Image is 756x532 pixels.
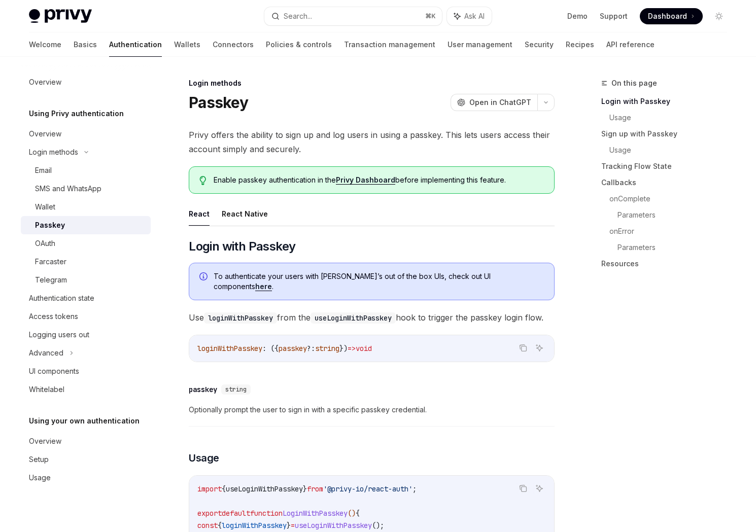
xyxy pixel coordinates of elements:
[344,32,435,57] a: Transaction management
[525,32,554,57] a: Security
[250,509,283,518] span: function
[21,180,151,198] a: SMS and WhatsApp
[199,176,207,185] svg: Tip
[279,344,307,353] span: passkey
[214,271,544,292] span: To authenticate your users with [PERSON_NAME]’s out of the box UIs, check out UI components .
[425,12,436,20] span: ⌘ K
[21,253,151,271] a: Farcaster
[197,521,218,530] span: const
[35,164,52,176] div: Email
[29,76,61,88] div: Overview
[323,484,413,493] span: '@privy-io/react-auth'
[29,146,78,158] div: Login methods
[601,126,735,142] a: Sign up with Passkey
[35,183,101,195] div: SMS and WhatsApp
[348,509,356,518] span: ()
[29,32,61,57] a: Welcome
[204,312,277,324] code: loginWithPasskey
[640,8,703,24] a: Dashboard
[339,344,348,353] span: })
[283,509,348,518] span: LoginWithPasskey
[21,450,151,469] a: Setup
[35,219,65,231] div: Passkey
[611,77,657,89] span: On this page
[189,78,555,88] div: Login methods
[225,385,247,394] span: string
[226,484,303,493] span: useLoginWithPasskey
[222,202,268,226] button: React Native
[29,365,79,377] div: UI components
[213,32,254,57] a: Connectors
[21,271,151,289] a: Telegram
[29,128,61,140] div: Overview
[74,32,97,57] a: Basics
[29,9,92,23] img: light logo
[264,7,442,25] button: Search...⌘K
[197,509,222,518] span: export
[307,344,315,353] span: ?:
[291,521,295,530] span: =
[29,310,78,323] div: Access tokens
[617,239,735,256] a: Parameters
[35,274,67,286] div: Telegram
[266,32,332,57] a: Policies & controls
[21,216,151,234] a: Passkey
[711,8,727,24] button: Toggle dark mode
[448,32,512,57] a: User management
[517,482,530,495] button: Copy the contents from the code block
[21,432,151,450] a: Overview
[21,161,151,180] a: Email
[255,282,272,291] a: here
[35,201,55,213] div: Wallet
[601,256,735,272] a: Resources
[600,11,628,21] a: Support
[413,484,417,493] span: ;
[222,484,226,493] span: {
[29,383,64,396] div: Whitelabel
[447,7,492,25] button: Ask AI
[311,312,396,324] code: useLoginWithPasskey
[29,435,61,447] div: Overview
[189,238,295,255] span: Login with Passkey
[567,11,588,21] a: Demo
[35,237,55,250] div: OAuth
[284,10,312,22] div: Search...
[336,175,395,185] a: Privy Dashboard
[356,509,360,518] span: {
[21,307,151,326] a: Access tokens
[189,384,217,395] div: passkey
[601,174,735,191] a: Callbacks
[303,484,307,493] span: }
[174,32,200,57] a: Wallets
[29,415,140,427] h5: Using your own authentication
[315,344,339,353] span: string
[189,128,555,156] span: Privy offers the ability to sign up and log users in using a passkey. This lets users access thei...
[29,108,124,120] h5: Using Privy authentication
[356,344,372,353] span: void
[29,472,51,484] div: Usage
[29,453,49,466] div: Setup
[609,110,735,126] a: Usage
[21,198,151,216] a: Wallet
[307,484,323,493] span: from
[218,521,222,530] span: {
[533,341,546,354] button: Ask AI
[606,32,655,57] a: API reference
[533,482,546,495] button: Ask AI
[189,404,555,416] span: Optionally prompt the user to sign in with a specific passkey credential.
[566,32,594,57] a: Recipes
[189,310,555,325] span: Use from the hook to trigger the passkey login flow.
[29,347,63,359] div: Advanced
[29,292,94,304] div: Authentication state
[464,11,485,21] span: Ask AI
[21,125,151,143] a: Overview
[372,521,384,530] span: ();
[609,191,735,207] a: onComplete
[29,329,89,341] div: Logging users out
[451,94,537,111] button: Open in ChatGPT
[109,32,162,57] a: Authentication
[517,341,530,354] button: Copy the contents from the code block
[189,93,248,112] h1: Passkey
[197,344,262,353] span: loginWithPasskey
[21,234,151,253] a: OAuth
